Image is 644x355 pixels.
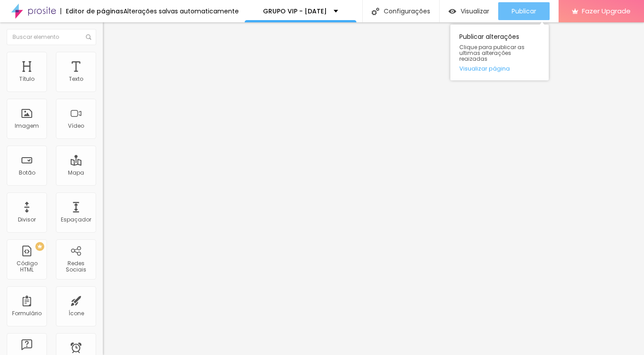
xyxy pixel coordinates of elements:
input: Buscar elemento [7,29,96,45]
a: Visualizar página [459,66,540,71]
div: Divisor [18,217,36,223]
img: Icone [372,8,379,15]
div: Vídeo [68,123,84,129]
button: Publicar [498,2,550,20]
div: Código HTML [9,260,44,273]
div: Botão [19,170,35,176]
div: Redes Sociais [58,260,93,273]
p: GRUPO VIP - [DATE] [263,8,327,14]
div: Editor de páginas [60,8,123,14]
img: Icone [86,34,91,40]
img: view-1.svg [449,8,456,15]
div: Alterações salvas automaticamente [123,8,239,14]
span: Fazer Upgrade [582,7,631,15]
div: Texto [69,76,83,82]
iframe: Editor [103,22,644,355]
div: Publicar alterações [450,25,549,80]
div: Mapa [68,170,84,176]
div: Imagem [15,123,39,129]
div: Título [19,76,34,82]
div: Espaçador [61,217,91,223]
span: Clique para publicar as ultimas alterações reaizadas [459,44,540,62]
span: Publicar [512,8,536,15]
button: Visualizar [440,2,498,20]
span: Visualizar [461,8,489,15]
div: Formulário [12,310,42,317]
div: Ícone [68,310,84,317]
